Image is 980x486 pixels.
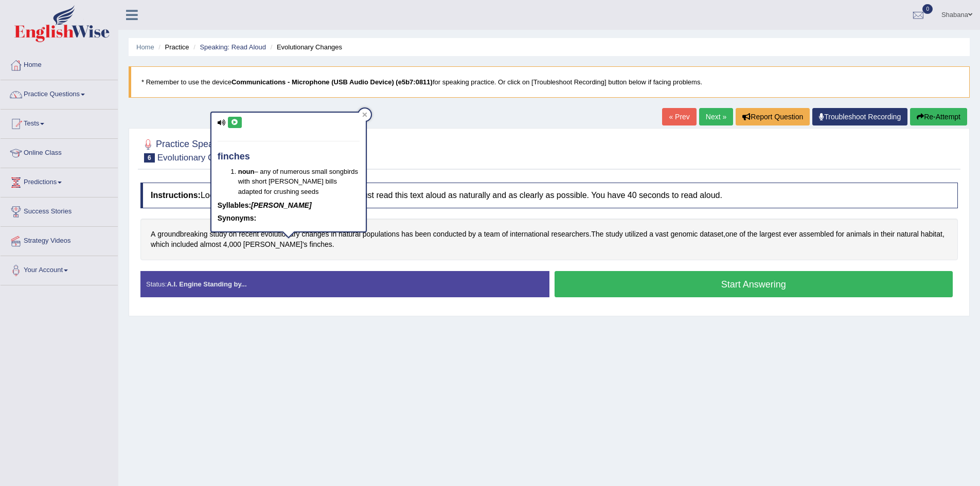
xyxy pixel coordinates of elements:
[502,229,508,240] span: Click to see word definition
[157,153,243,163] small: Evolutionary Changes
[1,80,118,106] a: Practice Questions
[555,271,953,297] button: Start Answering
[156,42,189,52] li: Practice
[836,229,844,240] span: Click to see word definition
[200,43,266,51] a: Speaking: Read Aloud
[200,239,221,250] span: Click to see word definition
[700,229,723,240] span: Click to see word definition
[140,219,958,260] div: . , , , .
[783,229,797,240] span: Click to see word definition
[415,229,431,240] span: Click to see word definition
[910,108,967,125] button: Re-Attempt
[151,191,201,200] b: Instructions:
[1,256,118,282] a: Your Account
[151,239,169,250] span: Click to see word definition
[223,239,227,250] span: Click to see word definition
[897,229,919,240] span: Click to see word definition
[129,66,970,98] blockquote: * Remember to use the device for speaking practice. Or click on [Troubleshoot Recording] button b...
[268,42,342,52] li: Evolutionary Changes
[363,229,400,240] span: Click to see word definition
[699,108,733,125] a: Next »
[401,229,413,240] span: Click to see word definition
[799,229,834,240] span: Click to see word definition
[747,229,757,240] span: Click to see word definition
[167,280,246,288] strong: A.I. Engine Standing by...
[157,229,207,240] span: Click to see word definition
[243,239,308,250] span: Click to see word definition
[140,183,958,208] h4: Look at the text below. In 40 seconds, you must read this text aloud as naturally and as clearly ...
[238,167,360,196] li: – any of numerous small songbirds with short [PERSON_NAME] bills adapted for crushing seeds
[662,108,696,125] a: « Prev
[231,78,433,86] b: Communications - Microphone (USB Audio Device) (e5b7:0811)
[1,110,118,135] a: Tests
[1,227,118,253] a: Strategy Videos
[649,229,653,240] span: Click to see word definition
[209,229,226,240] span: Click to see word definition
[846,229,871,240] span: Click to see word definition
[736,108,810,125] button: Report Question
[468,229,476,240] span: Click to see word definition
[433,229,467,240] span: Click to see word definition
[881,229,895,240] span: Click to see word definition
[605,229,622,240] span: Click to see word definition
[1,139,118,165] a: Online Class
[510,229,549,240] span: Click to see word definition
[136,43,154,51] a: Home
[921,229,942,240] span: Click to see word definition
[1,51,118,77] a: Home
[218,214,360,222] h5: Synonyms:
[229,239,241,250] span: Click to see word definition
[171,239,198,250] span: Click to see word definition
[251,201,311,209] em: [PERSON_NAME]
[725,229,737,240] span: Click to see word definition
[812,108,907,125] a: Troubleshoot Recording
[218,152,360,162] h4: finches
[310,239,332,250] span: Click to see word definition
[551,229,589,240] span: Click to see word definition
[140,271,549,297] div: Status:
[922,4,933,14] span: 0
[484,229,500,240] span: Click to see word definition
[873,229,879,240] span: Click to see word definition
[655,229,669,240] span: Click to see word definition
[140,137,283,163] h2: Practice Speaking: Read Aloud
[759,229,781,240] span: Click to see word definition
[591,229,603,240] span: Click to see word definition
[478,229,482,240] span: Click to see word definition
[144,153,155,163] span: 6
[218,202,360,209] h5: Syllables:
[1,197,118,223] a: Success Stories
[739,229,745,240] span: Click to see word definition
[1,168,118,194] a: Predictions
[238,168,255,175] b: noun
[625,229,648,240] span: Click to see word definition
[151,229,155,240] span: Click to see word definition
[670,229,698,240] span: Click to see word definition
